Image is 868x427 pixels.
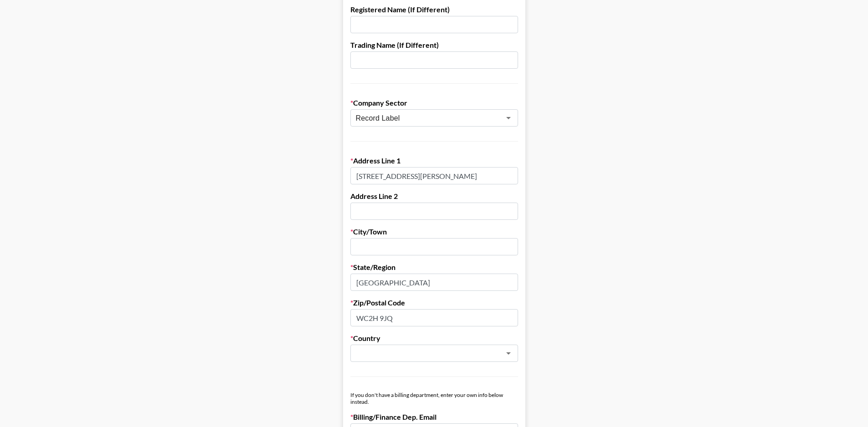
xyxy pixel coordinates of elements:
[350,41,518,50] label: Trading Name (If Different)
[350,192,518,201] label: Address Line 2
[350,5,518,14] label: Registered Name (If Different)
[502,347,515,360] button: Open
[350,227,518,236] label: City/Town
[350,391,518,405] div: If you don't have a billing department, enter your own info below instead.
[350,98,518,107] label: Company Sector
[350,263,518,272] label: State/Region
[350,334,518,343] label: Country
[350,156,518,165] label: Address Line 1
[350,412,518,422] label: Billing/Finance Dep. Email
[350,298,518,307] label: Zip/Postal Code
[502,112,515,124] button: Open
